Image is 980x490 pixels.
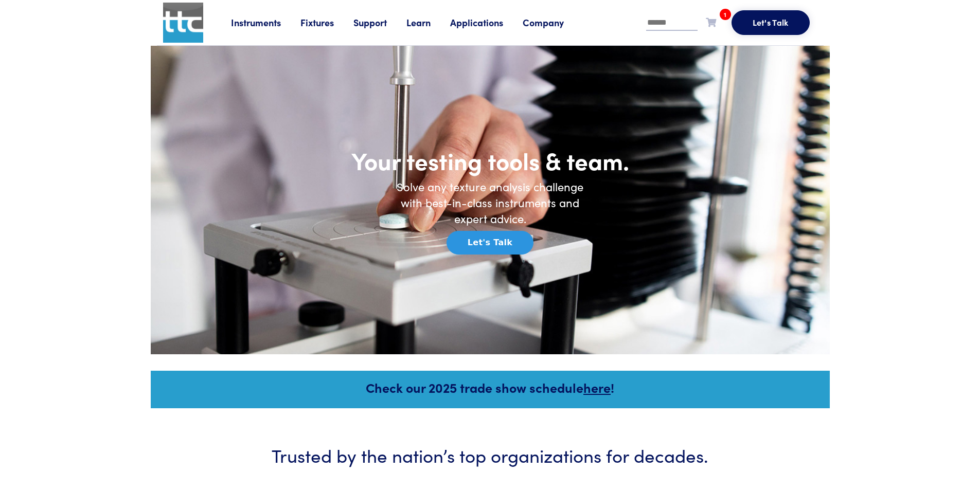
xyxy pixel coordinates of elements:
[450,16,523,29] a: Applications
[706,15,716,28] a: 1
[583,378,611,396] a: here
[523,16,583,29] a: Company
[732,10,810,35] button: Let's Talk
[447,231,533,255] button: Let's Talk
[182,442,799,467] h3: Trusted by the nation’s top organizations for decades.
[300,16,353,29] a: Fixtures
[284,146,696,175] h1: Your testing tools & team.
[387,179,593,226] h6: Solve any texture analysis challenge with best-in-class instruments and expert advice.
[163,3,203,43] img: ttc_logo_1x1_v1.0.png
[406,16,450,29] a: Learn
[231,16,300,29] a: Instruments
[165,378,816,396] h5: Check our 2025 trade show schedule !
[353,16,406,29] a: Support
[720,9,731,20] span: 1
